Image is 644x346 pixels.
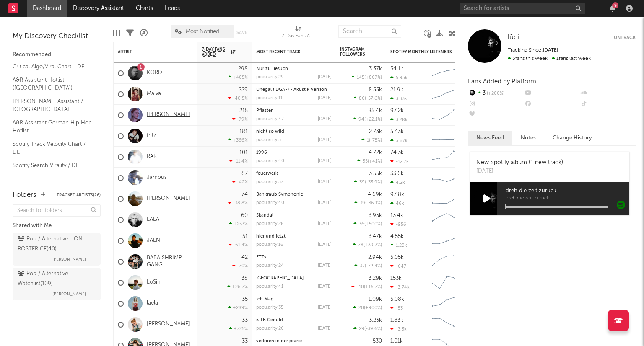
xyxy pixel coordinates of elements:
[256,326,284,331] div: popularity: 26
[57,193,101,197] button: Tracked Artists(26)
[256,67,332,71] div: Nur zu Besuch
[241,255,248,260] div: 42
[229,326,248,331] div: +725 %
[390,129,404,134] div: 5.43k
[358,117,364,122] span: 94
[353,221,382,227] div: ( )
[508,48,558,53] span: Tracking Since: [DATE]
[428,84,466,105] svg: Chart title
[256,159,284,163] div: popularity: 40
[256,150,267,155] a: 1996
[256,88,332,92] div: Unegal (IDGAF) - Akustik Version
[13,161,92,170] a: Spotify Search Virality / DE
[428,314,466,335] svg: Chart title
[239,87,248,93] div: 229
[241,276,248,281] div: 38
[369,213,382,218] div: 3.95k
[318,138,332,142] div: [DATE]
[147,132,156,139] a: fritz
[390,305,403,311] div: -53
[354,263,382,269] div: ( )
[428,293,466,314] svg: Chart title
[428,209,466,230] svg: Chart title
[486,91,504,96] span: +200 %
[390,222,406,227] div: -956
[358,243,364,248] span: 78
[256,96,283,101] div: popularity: 11
[13,75,92,93] a: A&R Assistant Hotlist ([GEOGRAPHIC_DATA])
[365,243,381,248] span: +39.3 %
[256,234,286,239] a: hier und jetzt
[147,300,158,307] a: laela
[13,174,92,183] a: Apple Top 200 / DE
[242,318,248,323] div: 33
[368,255,382,260] div: 2.94k
[18,234,93,254] div: Pop / Alternative - ON ROSTER CE ( 40 )
[359,96,365,101] span: 86
[428,126,466,147] svg: Chart title
[506,186,629,196] span: dreh die zeit zurück
[524,88,579,99] div: --
[360,201,365,206] span: 39
[390,159,409,164] div: -12.7k
[202,47,229,57] span: 7-Day Fans Added
[390,180,405,185] div: 4.2k
[282,31,315,41] div: 7-Day Fans Added (7-Day Fans Added)
[428,251,466,272] svg: Chart title
[390,75,408,80] div: 5.95k
[318,222,332,226] div: [DATE]
[256,138,281,142] div: popularity: 5
[13,190,36,200] div: Folders
[318,201,332,205] div: [DATE]
[229,242,248,248] div: -61.4 %
[476,158,563,167] div: New Spotify album (1 new track)
[363,159,368,164] span: 55
[318,284,332,289] div: [DATE]
[256,263,284,268] div: popularity: 24
[256,108,273,113] a: Pflaster
[366,117,381,122] span: +22.1 %
[318,159,332,163] div: [DATE]
[52,254,86,264] span: [PERSON_NAME]
[460,3,585,14] input: Search for artists
[338,25,401,38] input: Search...
[390,66,403,72] div: 54.1k
[351,284,382,289] div: ( )
[318,75,332,80] div: [DATE]
[239,108,248,114] div: 215
[256,129,284,134] a: nicht so wild
[390,192,404,197] div: 97.8k
[428,188,466,209] svg: Chart title
[390,108,404,114] div: 97.2k
[228,96,248,101] div: -40.5 %
[229,221,248,227] div: +253 %
[256,297,274,302] a: Ich Mag
[256,192,303,197] a: Bankraub Symphonie
[468,110,524,121] div: --
[373,338,382,344] div: 530
[13,233,101,266] a: Pop / Alternative - ON ROSTER CE(40)[PERSON_NAME]
[147,216,159,223] a: EALA
[580,99,636,110] div: --
[52,289,86,299] span: [PERSON_NAME]
[13,204,101,217] input: Search for folders...
[256,276,304,281] a: [GEOGRAPHIC_DATA]
[390,171,404,176] div: 33.6k
[366,327,381,331] span: -39.6 %
[428,63,466,84] svg: Chart title
[13,50,101,60] div: Recommended
[256,171,332,176] div: feuerwerk
[476,167,563,176] div: [DATE]
[369,87,382,93] div: 8.55k
[390,326,407,332] div: -3.3k
[359,180,365,185] span: 39
[256,234,332,239] div: hier und jetzt
[256,318,283,323] a: 5 TB Geduld
[256,201,284,205] div: popularity: 40
[353,326,382,331] div: ( )
[256,255,266,260] a: ETFs
[358,306,364,310] span: 20
[13,31,101,41] div: My Discovery Checklist
[369,159,381,164] span: +41 %
[357,75,364,80] span: 145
